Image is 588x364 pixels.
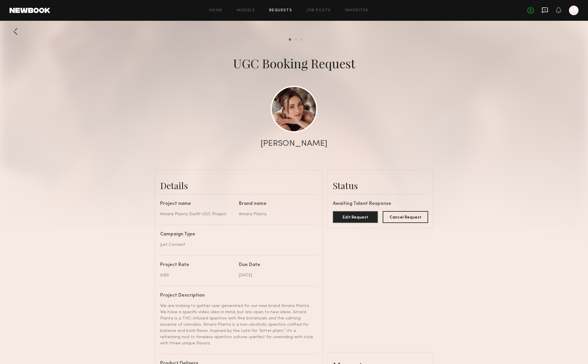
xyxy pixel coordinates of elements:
a: M [569,6,578,15]
div: We are looking to gather user generated for our new brand Amara Planta. We have a specific video ... [160,303,313,346]
button: Cancel Request [383,211,428,223]
div: [DATE] [239,272,313,278]
div: Due Date [239,263,313,268]
div: [PERSON_NAME] [261,140,327,148]
div: Details [160,180,318,192]
div: Brand name [239,202,313,206]
div: Project name [160,202,234,206]
div: Status [333,180,428,192]
a: Favorites [345,9,369,12]
div: Campaign Type [160,232,313,237]
a: Home [209,9,223,12]
a: Job Posts [306,9,331,12]
div: Amara Planta Outfit UGC Project [160,211,234,217]
div: UGC Booking Request [233,55,355,72]
div: Amara Planta [239,211,313,217]
button: Edit Request [333,211,378,223]
div: Just Content [160,242,313,248]
div: Project Rate [160,263,234,268]
a: Requests [269,9,292,12]
div: Awaiting Talent Response [333,202,428,206]
div: $150 [160,272,234,278]
div: Project Description [160,293,313,298]
a: Models [237,9,255,12]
